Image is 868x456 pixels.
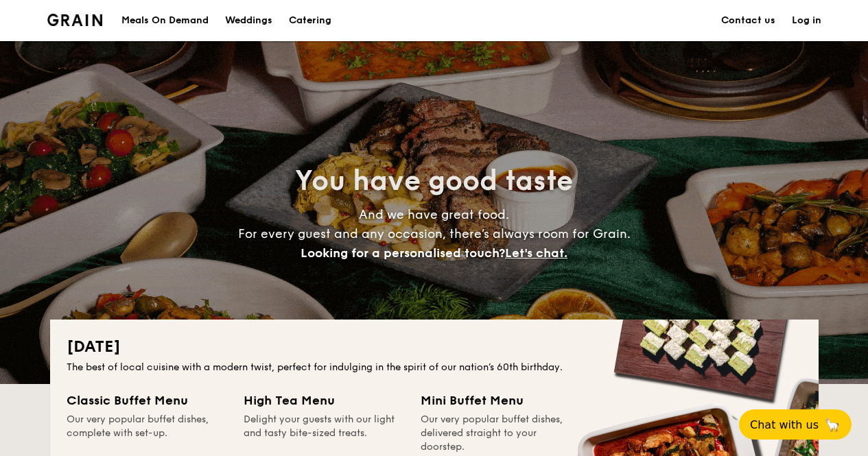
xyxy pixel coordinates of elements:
[67,413,227,454] div: Our very popular buffet dishes, complete with set-up.
[750,418,819,431] span: Chat with us
[421,413,581,454] div: Our very popular buffet dishes, delivered straight to your doorstep.
[295,165,573,197] span: You have good taste
[421,391,581,410] div: Mini Buffet Menu
[301,245,505,261] span: Looking for a personalised touch?
[244,391,404,410] div: High Tea Menu
[67,336,802,358] h2: [DATE]
[824,417,841,433] span: 🦙
[67,391,227,410] div: Classic Buffet Menu
[47,14,103,26] img: Grain
[67,361,802,374] div: The best of local cuisine with a modern twist, perfect for indulging in the spirit of our nation’...
[238,207,631,261] span: And we have great food. For every guest and any occasion, there’s always room for Grain.
[505,245,567,261] span: Let's chat.
[244,413,404,454] div: Delight your guests with our light and tasty bite-sized treats.
[739,409,852,440] button: Chat with us🦙
[47,14,103,26] a: Logotype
